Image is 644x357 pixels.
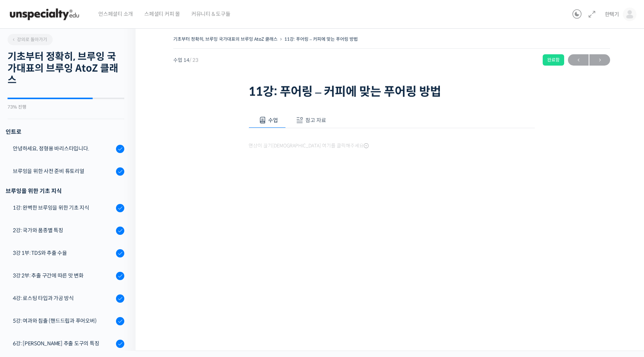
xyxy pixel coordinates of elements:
div: 3강 2부: 추출 구간에 따른 맛 변화 [13,271,114,280]
span: 한택기 [605,11,619,18]
a: 강의로 돌아가기 [8,34,53,45]
h1: 11강: 푸어링 – 커피에 맞는 푸어링 방법 [249,84,535,99]
div: 브루잉을 위한 기초 지식 [6,186,124,196]
span: → [589,55,610,65]
div: 안녕하세요, 정형용 바리스타입니다. [13,144,114,153]
span: 수업 14 [173,58,198,63]
div: 2강: 국가와 품종별 특징 [13,226,114,234]
span: / 23 [189,57,198,63]
a: 다음→ [589,54,610,66]
div: 1강: 완벽한 브루잉을 위한 기초 지식 [13,204,114,212]
h3: 인트로 [6,127,124,137]
div: 완료함 [543,54,564,66]
div: 4강: 로스팅 타입과 가공 방식 [13,294,114,302]
a: ←이전 [568,54,589,66]
span: 참고 자료 [305,117,326,124]
a: 11강: 푸어링 – 커피에 맞는 푸어링 방법 [284,36,358,42]
span: 수업 [268,117,278,124]
div: 3강 1부: TDS와 추출 수율 [13,249,114,257]
div: 6강: [PERSON_NAME] 추출 도구의 특징 [13,339,114,348]
div: 73% 진행 [8,105,124,109]
div: 5강: 여과와 침출 (핸드드립과 푸어오버) [13,317,114,325]
span: 영상이 끊기[DEMOGRAPHIC_DATA] 여기를 클릭해주세요 [249,143,369,149]
h2: 기초부터 정확히, 브루잉 국가대표의 브루잉 AtoZ 클래스 [8,51,124,86]
a: 기초부터 정확히, 브루잉 국가대표의 브루잉 AtoZ 클래스 [173,36,278,42]
span: ← [568,55,589,65]
div: 브루잉을 위한 사전 준비 튜토리얼 [13,167,114,175]
span: 강의로 돌아가기 [11,37,47,42]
